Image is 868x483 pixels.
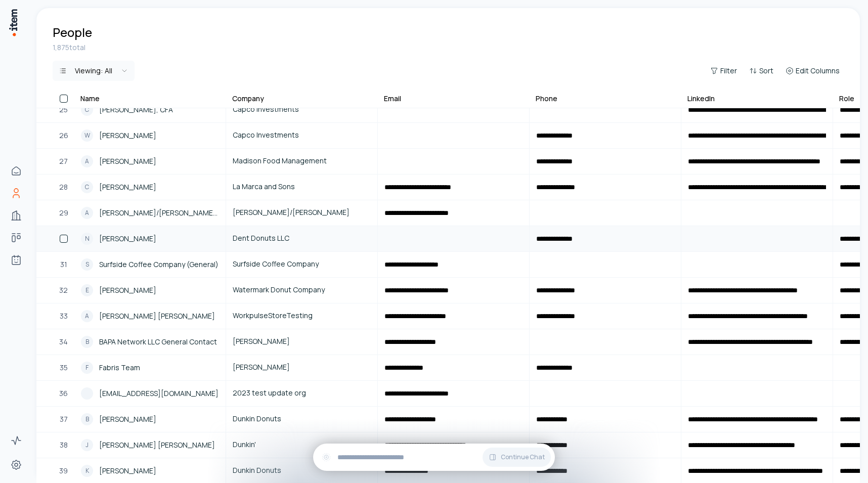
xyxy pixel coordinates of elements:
[75,123,225,148] a: W[PERSON_NAME]
[81,258,93,271] div: S
[99,465,156,476] span: [PERSON_NAME]
[233,413,371,424] span: Dunkin Donuts
[75,252,225,277] a: SSurfside Coffee Company (General)
[233,129,371,141] span: Capco Investments
[81,129,93,142] div: W
[75,278,225,302] a: E[PERSON_NAME]
[6,228,26,248] a: Deals
[59,207,68,218] span: 29
[227,149,377,173] a: Madison Food Management
[233,362,371,373] span: [PERSON_NAME]
[233,233,371,244] span: Dent Donuts LLC
[6,455,26,475] a: Settings
[6,205,26,226] a: Companies
[313,444,555,471] div: Continue Chat
[706,64,741,78] button: Filter
[81,413,93,425] div: B
[796,66,840,76] span: Edit Columns
[233,258,371,270] span: Surfside Coffee Company
[81,465,93,477] div: K
[99,207,219,218] span: [PERSON_NAME]/[PERSON_NAME] Support
[483,448,551,467] button: Continue Chat
[81,284,93,296] div: E
[80,94,100,104] div: Name
[782,64,844,78] button: Edit Columns
[233,336,371,347] span: [PERSON_NAME]
[759,66,773,76] span: Sort
[227,356,377,380] a: [PERSON_NAME]
[233,310,371,321] span: WorkpulseStoreTesting
[60,440,68,451] span: 38
[81,207,93,219] div: A
[227,459,377,483] a: Dunkin Donuts
[233,465,371,476] span: Dunkin Donuts
[233,104,371,115] span: Capco Investments
[227,252,377,277] a: Surfside Coffee Company
[75,66,112,76] div: Viewing:
[59,465,68,476] span: 39
[75,407,225,431] a: B[PERSON_NAME]
[233,207,371,218] span: [PERSON_NAME]/[PERSON_NAME]
[81,155,93,167] div: A
[99,156,156,167] span: [PERSON_NAME]
[60,362,68,373] span: 35
[60,311,68,322] span: 33
[99,259,219,270] span: Surfside Coffee Company (General)
[59,182,68,193] span: 28
[501,453,545,461] span: Continue Chat
[6,250,26,270] a: Agents
[233,284,371,295] span: Watermark Donut Company
[59,156,68,167] span: 27
[75,304,225,328] a: A[PERSON_NAME] [PERSON_NAME]
[99,311,215,322] span: [PERSON_NAME] [PERSON_NAME]
[6,161,26,181] a: Home
[75,459,225,483] a: K[PERSON_NAME]
[81,310,93,322] div: A
[99,440,215,451] span: [PERSON_NAME] [PERSON_NAME]
[745,64,777,78] button: Sort
[53,24,92,40] h1: People
[59,285,68,296] span: 32
[227,304,377,328] a: WorkpulseStoreTesting
[75,98,225,122] a: C[PERSON_NAME], CFA
[720,66,737,76] span: Filter
[227,227,377,251] a: Dent Donuts LLC
[227,98,377,122] a: Capco Investments
[232,94,264,104] div: Company
[99,336,217,347] span: BAPA Network LLC General Contact
[75,201,225,225] a: A[PERSON_NAME]/[PERSON_NAME] Support
[6,183,26,203] a: People
[384,94,401,104] div: Email
[75,149,225,173] a: A[PERSON_NAME]
[53,42,844,53] div: 1,875 total
[227,123,377,148] a: Capco Investments
[75,330,225,354] a: BBAPA Network LLC General Contact
[99,362,140,373] span: Fabris Team
[59,104,68,115] span: 25
[75,381,225,406] a: [EMAIL_ADDRESS][DOMAIN_NAME]
[233,155,371,166] span: Madison Food Management
[227,433,377,457] a: Dunkin'
[227,381,377,406] a: 2023 test update org
[81,181,93,193] div: C
[75,175,225,199] a: C[PERSON_NAME]
[81,439,93,451] div: J
[227,278,377,302] a: Watermark Donut Company
[227,201,377,225] a: [PERSON_NAME]/[PERSON_NAME]
[99,388,219,399] span: [EMAIL_ADDRESS][DOMAIN_NAME]
[233,439,371,450] span: Dunkin'
[99,130,156,141] span: [PERSON_NAME]
[839,94,854,104] div: Role
[687,94,715,104] div: LinkedIn
[81,104,93,116] div: C
[99,104,173,115] span: [PERSON_NAME], CFA
[536,94,557,104] div: Phone
[81,233,93,245] div: N
[99,233,156,244] span: [PERSON_NAME]
[99,414,156,425] span: [PERSON_NAME]
[99,285,156,296] span: [PERSON_NAME]
[6,430,26,451] a: Activity
[59,130,68,141] span: 26
[59,336,68,347] span: 34
[227,407,377,431] a: Dunkin Donuts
